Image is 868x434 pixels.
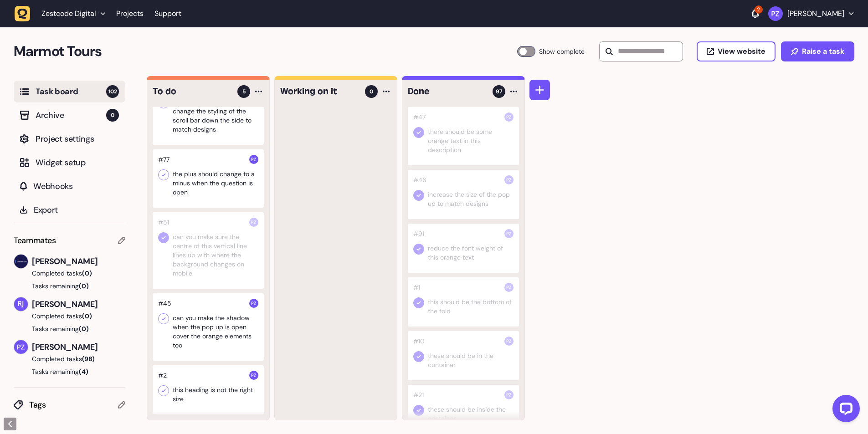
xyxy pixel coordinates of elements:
[15,5,111,22] button: Zestcode Digital
[249,155,258,164] img: Paris Zisis
[36,133,119,145] span: Project settings
[14,340,28,354] img: Paris Zisis
[370,87,373,96] span: 0
[802,48,844,55] span: Raise a task
[34,204,119,216] span: Export
[14,128,125,150] button: Project settings
[14,41,517,62] h2: Marmot Tours
[36,156,119,169] span: Widget setup
[504,337,514,346] img: Paris Zisis
[781,41,854,61] button: Raise a task
[14,354,118,363] button: Completed tasks(98)
[697,41,776,61] button: View website
[106,85,119,98] span: 102
[718,48,765,55] span: View website
[14,311,118,321] button: Completed tasks(0)
[496,87,502,96] span: 97
[249,218,258,227] img: Paris Zisis
[32,298,125,311] span: [PERSON_NAME]
[29,398,118,411] span: Tags
[41,9,96,18] span: Zestcode Digital
[82,355,95,363] span: (98)
[32,255,125,268] span: [PERSON_NAME]
[280,85,359,98] h4: Working on it
[79,368,88,376] span: (4)
[32,341,125,353] span: [PERSON_NAME]
[14,297,28,311] img: Riki-leigh Jones
[504,229,514,238] img: Paris Zisis
[14,269,118,278] button: Completed tasks(0)
[249,299,258,308] img: Paris Zisis
[14,281,125,291] button: Tasks remaining(0)
[504,112,514,122] img: Paris Zisis
[825,391,863,429] iframe: LiveChat chat widget
[79,282,89,290] span: (0)
[242,87,246,96] span: 5
[539,46,585,57] span: Show complete
[14,81,125,102] button: Task board102
[504,283,514,292] img: Paris Zisis
[249,371,258,380] img: Paris Zisis
[14,255,28,268] img: Harry Robinson
[408,85,486,98] h4: Done
[14,199,125,221] button: Export
[504,390,514,399] img: Paris Zisis
[33,180,119,193] span: Webhooks
[768,6,783,21] img: Paris Zisis
[504,175,514,184] img: Paris Zisis
[36,85,106,98] span: Task board
[14,367,125,376] button: Tasks remaining(4)
[787,9,844,18] p: [PERSON_NAME]
[79,325,89,333] span: (0)
[768,6,853,21] button: [PERSON_NAME]
[36,109,106,122] span: Archive
[14,324,125,333] button: Tasks remaining(0)
[14,104,125,126] button: Archive0
[154,9,181,18] a: Support
[153,85,231,98] h4: To do
[106,109,119,122] span: 0
[14,234,56,247] span: Teammates
[116,5,144,22] a: Projects
[82,269,92,277] span: (0)
[14,175,125,197] button: Webhooks
[755,5,763,14] div: 2
[82,312,92,320] span: (0)
[14,152,125,174] button: Widget setup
